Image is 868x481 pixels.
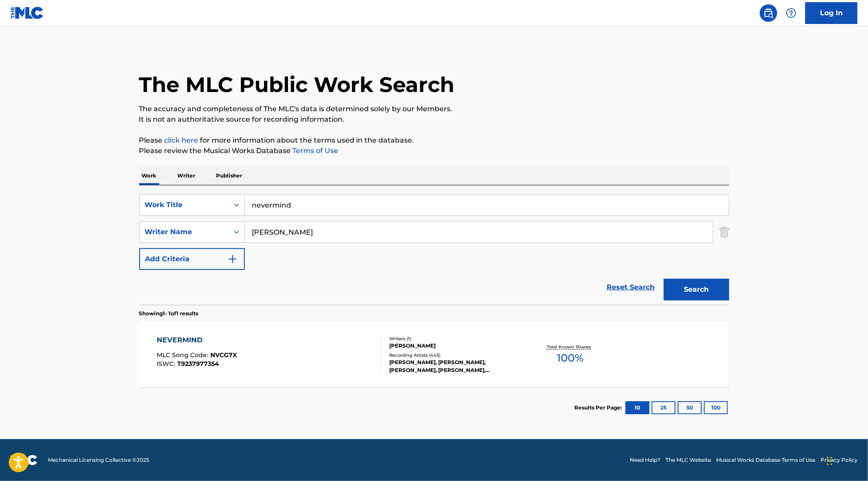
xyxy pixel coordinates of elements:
[227,254,238,264] img: 9d2ae6d4665cec9f34b9.svg
[666,456,711,464] a: The MLC Website
[557,350,583,366] span: 100 %
[389,342,521,350] div: [PERSON_NAME]
[145,227,223,237] div: Writer Name
[625,401,649,414] button: 10
[139,194,729,305] form: Search Form
[139,322,729,387] a: NEVERMINDMLC Song Code:NVCG7XISWC:T9237977354Writers (1)[PERSON_NAME]Recording Artists (445)[PERS...
[824,439,868,481] iframe: Chat Widget
[139,104,729,114] p: The accuracy and completeness of The MLC's data is determined solely by our Members.
[630,456,660,464] a: Need Help?
[139,310,199,317] p: Showing 1 - 1 of 1 results
[10,7,44,19] img: MLC Logo
[139,72,455,98] h1: The MLC Public Work Search
[157,351,210,359] span: MLC Song Code :
[716,456,815,464] a: Musical Works Database Terms of Use
[786,8,796,18] img: help
[291,147,339,155] a: Terms of Use
[165,136,199,144] a: click here
[139,135,729,146] p: Please for more information about the terms used in the database.
[10,455,38,465] img: logo
[805,2,858,24] a: Log In
[603,278,659,297] a: Reset Search
[763,8,774,18] img: search
[575,404,624,412] p: Results Per Page:
[145,200,223,210] div: Work Title
[820,456,858,464] a: Privacy Policy
[389,335,521,342] div: Writers ( 1 )
[389,358,521,374] div: [PERSON_NAME], [PERSON_NAME], [PERSON_NAME], [PERSON_NAME], [PERSON_NAME]
[678,401,702,414] button: 50
[389,352,521,358] div: Recording Artists ( 445 )
[157,335,237,345] div: NEVERMIND
[210,351,237,359] span: NVCG7X
[48,456,149,464] span: Mechanical Licensing Collective © 2025
[157,360,177,368] span: ISWC :
[214,167,245,185] p: Publisher
[652,401,676,414] button: 25
[827,448,832,474] div: Drag
[760,4,777,22] a: Public Search
[139,248,245,270] button: Add Criteria
[139,146,729,156] p: Please review the Musical Works Database
[175,167,198,185] p: Writer
[139,167,159,185] p: Work
[664,279,729,300] button: Search
[547,344,594,350] p: Total Known Shares:
[720,221,729,243] img: Delete Criterion
[177,360,219,368] span: T9237977354
[782,4,800,22] div: Help
[704,401,728,414] button: 100
[139,114,729,125] p: It is not an authoritative source for recording information.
